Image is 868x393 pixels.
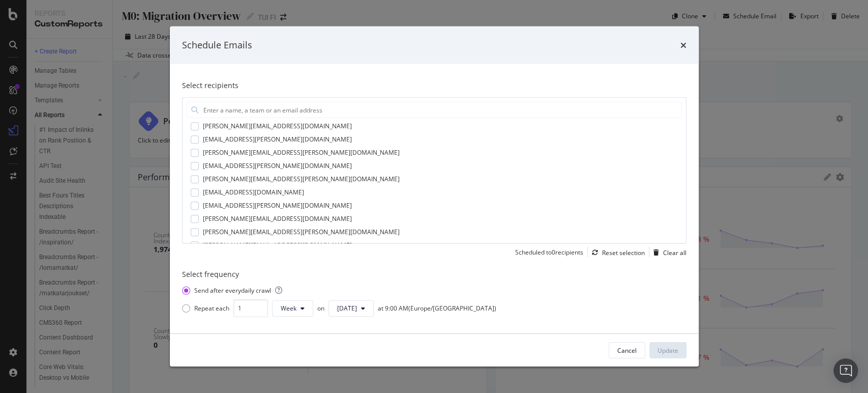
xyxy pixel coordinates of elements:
button: Update [649,342,686,358]
div: [PERSON_NAME][EMAIL_ADDRESS][PERSON_NAME][DOMAIN_NAME] [203,148,400,157]
div: [PERSON_NAME][EMAIL_ADDRESS][PERSON_NAME][DOMAIN_NAME] [203,228,400,237]
div: at 9:00 AM ( Europe/[GEOGRAPHIC_DATA] ) [378,304,496,313]
div: Schedule Emails [182,39,252,52]
div: Repeat each [194,304,229,313]
div: [PERSON_NAME][EMAIL_ADDRESS][DOMAIN_NAME] [203,122,352,131]
span: Monday [337,304,357,313]
div: [EMAIL_ADDRESS][PERSON_NAME][DOMAIN_NAME] [203,135,352,144]
button: Reset selection [588,246,645,259]
span: Week [281,304,296,313]
h5: Select frequency [182,270,686,278]
div: on [317,304,324,313]
div: [EMAIL_ADDRESS][PERSON_NAME][DOMAIN_NAME] [203,161,352,171]
div: Scheduled to 0 recipients [515,248,583,257]
div: [PERSON_NAME][EMAIL_ADDRESS][PERSON_NAME][DOMAIN_NAME] [203,175,400,184]
div: Send after every daily crawl [194,286,282,295]
div: modal [170,26,699,367]
div: Update [657,346,678,355]
div: Open Intercom Messenger [833,358,858,383]
div: [PERSON_NAME][EMAIL_ADDRESS][DOMAIN_NAME] [203,214,352,223]
div: Cancel [617,346,637,355]
h5: Select recipients [182,81,686,89]
button: [DATE] [328,300,374,317]
div: times [680,39,686,52]
button: Week [272,300,313,317]
button: Cancel [609,342,645,358]
div: [EMAIL_ADDRESS][DOMAIN_NAME] [203,188,304,197]
input: Enter a name, a team or an email address [202,102,681,118]
div: [PERSON_NAME][EMAIL_ADDRESS][DOMAIN_NAME] [203,241,352,250]
button: Clear all [649,246,686,259]
div: Reset selection [602,248,645,257]
div: Clear all [663,248,686,257]
div: [EMAIL_ADDRESS][PERSON_NAME][DOMAIN_NAME] [203,201,352,210]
